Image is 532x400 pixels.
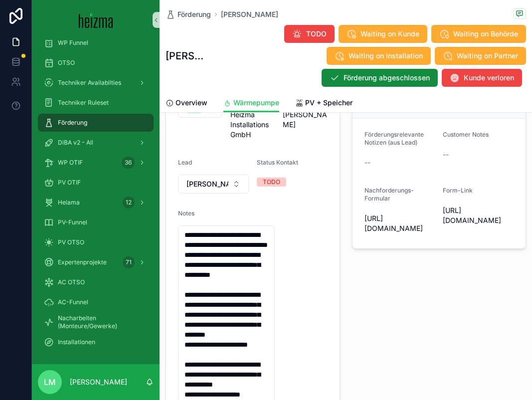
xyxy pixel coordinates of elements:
div: scrollable content [32,40,160,364]
span: Nacharbeiten (Monteure/Gewerke) [58,314,144,330]
img: App logo [79,12,113,28]
span: PV OTIF [58,179,81,187]
a: Förderung [38,114,154,132]
span: -- [364,158,370,168]
span: WP Funnel [58,39,88,47]
span: Förderung [58,119,87,127]
span: Heiama [58,199,80,206]
span: LM [44,376,56,388]
span: Overview [176,98,207,108]
a: Heiama12 [38,194,154,211]
span: [URL][DOMAIN_NAME] [364,213,435,233]
a: Expertenprojekte71 [38,253,154,271]
span: AC OTSO [58,278,85,286]
a: AC-Funnel [38,293,154,311]
span: Waiting on Behörde [453,29,518,39]
a: Nacharbeiten (Monteure/Gewerke) [38,313,154,331]
span: Lead [178,159,192,166]
span: Wärmepumpe [233,98,279,108]
a: AC OTSO [38,273,154,291]
button: Waiting on Partner [435,47,526,65]
span: Status Kontakt [257,159,298,166]
div: TODO [263,178,280,187]
span: Techniker Ruleset [58,99,109,107]
button: Kunde verloren [442,69,522,87]
span: Waiting on Installation [349,51,423,61]
span: Kunde verloren [464,73,514,83]
a: Overview [166,94,207,114]
span: Notes [178,209,194,217]
span: [PERSON_NAME] [283,110,327,130]
span: Techniker Availabilties [58,79,121,87]
span: DiBA v2 - All [58,139,93,147]
span: PV-Funnel [58,218,87,226]
a: WP Funnel [38,34,154,52]
span: Waiting on Kunde [360,29,419,39]
a: Installationen [38,333,154,351]
span: PV + Speicher [305,98,353,108]
span: Form-Link [443,187,473,194]
button: TODO [284,25,335,43]
span: Förderung [177,9,211,19]
div: 12 [123,197,135,208]
span: [URL][DOMAIN_NAME] [443,205,514,225]
span: Waiting on Partner [457,51,518,61]
a: Techniker Ruleset [38,94,154,112]
button: Waiting on Kunde [339,25,427,43]
a: PV OTSO [38,233,154,251]
button: Förderung abgeschlossen [322,69,438,87]
h1: [PERSON_NAME] [166,49,205,63]
span: Installationen [58,338,95,346]
span: [PERSON_NAME] [186,179,228,189]
span: Heizma Installations GmbH [230,110,275,140]
span: Customer Notes [443,131,489,138]
div: 71 [123,256,135,268]
span: TODO [306,29,327,39]
span: Expertenprojekte [58,258,107,266]
span: Förderung abgeschlossen [344,73,430,83]
span: Nachforderungs-Formular [364,187,414,202]
a: DiBA v2 - All [38,134,154,152]
a: WP OTIF36 [38,154,154,172]
button: Waiting on Installation [327,47,431,65]
a: Wärmepumpe [223,94,279,113]
a: PV-Funnel [38,213,154,231]
a: OTSO [38,54,154,72]
span: PV OTSO [58,238,84,246]
p: [PERSON_NAME] [70,377,127,387]
button: Waiting on Behörde [431,25,526,43]
span: WP OTIF [58,159,83,167]
a: PV OTIF [38,174,154,192]
a: PV + Speicher [295,94,353,114]
button: Select Button [178,175,249,194]
span: -- [443,150,449,160]
a: [PERSON_NAME] [221,9,278,19]
span: Förderungsrelevante Notizen (aus Lead) [364,131,424,146]
span: AC-Funnel [58,298,88,306]
a: Techniker Availabilties [38,74,154,92]
a: Förderung [166,9,211,19]
div: 36 [122,157,135,169]
span: OTSO [58,59,75,67]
